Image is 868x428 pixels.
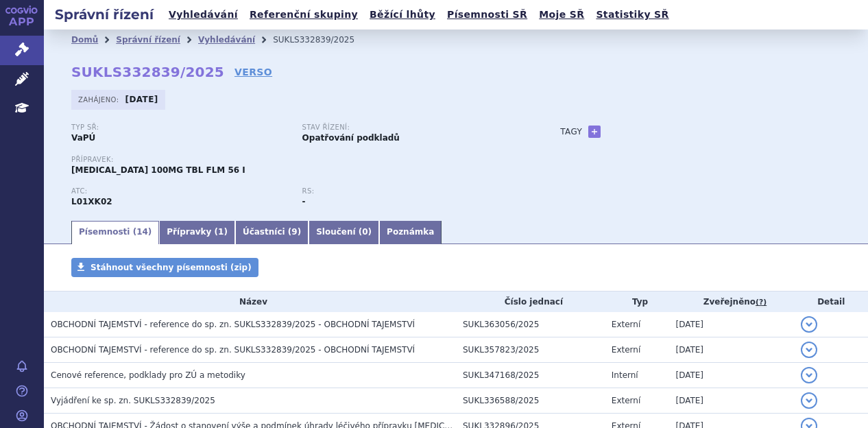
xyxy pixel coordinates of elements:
[44,5,165,24] h2: Správní řízení
[588,126,601,138] a: +
[309,221,379,244] a: Sloučení (0)
[71,258,258,277] a: Stáhnout všechny písemnosti (zip)
[668,337,794,363] td: [DATE]
[668,388,794,414] td: [DATE]
[235,221,309,244] a: Účastníci (9)
[71,156,533,164] p: Přípravek:
[612,396,640,405] span: Externí
[560,123,582,140] h3: Tagy
[668,312,794,337] td: [DATE]
[245,5,362,24] a: Referenční skupiny
[362,227,367,237] span: 0
[535,5,588,24] a: Moje SŘ
[379,221,442,244] a: Poznámka
[302,133,400,143] strong: Opatřování podkladů
[801,392,817,409] button: detail
[71,64,224,80] strong: SUKLS332839/2025
[273,29,372,50] li: SUKLS332839/2025
[443,5,531,24] a: Písemnosti SŘ
[801,367,817,383] button: detail
[78,94,121,105] span: Zahájeno:
[44,292,456,312] th: Název
[612,345,640,355] span: Externí
[456,312,605,337] td: SUKL363056/2025
[456,337,605,363] td: SUKL357823/2025
[165,5,242,24] a: Vyhledávání
[51,345,415,355] span: OBCHODNÍ TAJEMSTVÍ - reference do sp. zn. SUKLS332839/2025 - OBCHODNÍ TAJEMSTVÍ
[592,5,673,24] a: Statistiky SŘ
[218,227,224,237] span: 1
[302,123,520,132] p: Stav řízení:
[159,221,235,244] a: Přípravky (1)
[51,370,245,380] span: Cenové reference, podklady pro ZÚ a metodiky
[71,221,159,244] a: Písemnosti (14)
[234,65,272,79] a: VERSO
[51,320,415,329] span: OBCHODNÍ TAJEMSTVÍ - reference do sp. zn. SUKLS332839/2025 - OBCHODNÍ TAJEMSTVÍ
[136,227,148,237] span: 14
[801,342,817,358] button: detail
[801,316,817,333] button: detail
[794,292,868,312] th: Detail
[756,298,767,307] abbr: (?)
[456,388,605,414] td: SUKL336588/2025
[605,292,669,312] th: Typ
[668,363,794,388] td: [DATE]
[198,35,255,45] a: Vyhledávání
[612,370,638,380] span: Interní
[71,35,98,45] a: Domů
[71,197,112,206] strong: NIRAPARIB
[71,187,289,195] p: ATC:
[291,227,297,237] span: 9
[456,363,605,388] td: SUKL347168/2025
[302,187,520,195] p: RS:
[668,292,794,312] th: Zveřejněno
[71,123,289,132] p: Typ SŘ:
[71,133,95,143] strong: VaPÚ
[91,263,252,272] span: Stáhnout všechny písemnosti (zip)
[125,95,158,104] strong: [DATE]
[365,5,439,24] a: Běžící lhůty
[612,320,640,329] span: Externí
[302,197,306,206] strong: -
[51,396,215,405] span: Vyjádření ke sp. zn. SUKLS332839/2025
[71,165,245,175] span: [MEDICAL_DATA] 100MG TBL FLM 56 I
[116,35,180,45] a: Správní řízení
[456,292,605,312] th: Číslo jednací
